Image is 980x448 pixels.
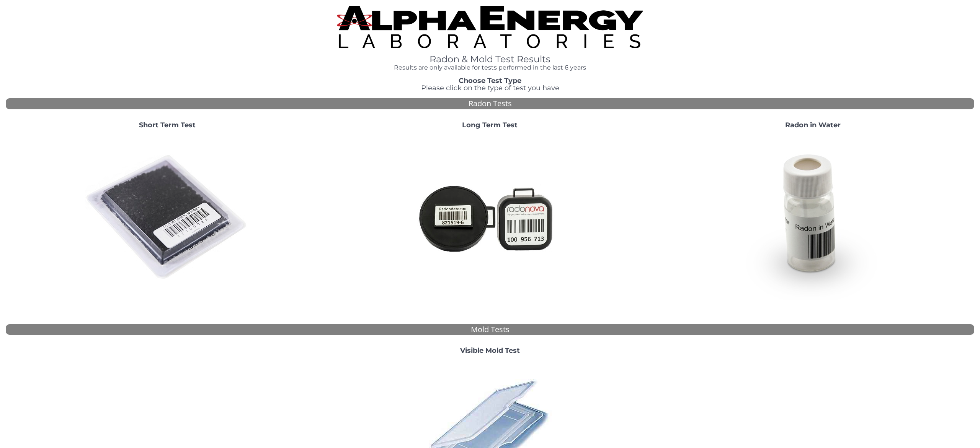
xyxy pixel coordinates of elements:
[85,135,250,300] img: ShortTerm.jpg
[337,6,643,48] img: TightCrop.jpg
[296,54,684,64] h1: Radon & Mold Test Results
[730,135,895,300] img: RadoninWater.jpg
[6,98,974,109] div: Radon Tests
[459,76,521,85] strong: Choose Test Type
[462,121,518,129] strong: Long Term Test
[296,64,684,71] h4: Results are only available for tests performed in the last 6 years
[139,121,196,129] strong: Short Term Test
[785,121,841,129] strong: Radon in Water
[421,84,559,92] span: Please click on the type of test you have
[6,324,974,335] div: Mold Tests
[460,346,520,355] strong: Visible Mold Test
[408,135,572,300] img: Radtrak2vsRadtrak3.jpg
